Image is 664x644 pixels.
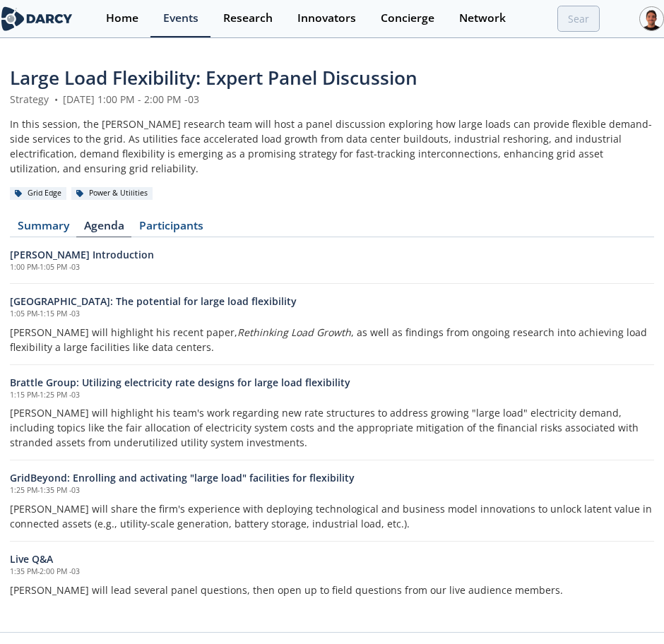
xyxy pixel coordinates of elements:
h5: 1:15 PM - 1:25 PM -03 [10,390,654,401]
div: In this session, the [PERSON_NAME] research team will host a panel discussion exploring how large... [10,117,654,176]
h5: 1:35 PM - 2:00 PM -03 [10,566,654,578]
div: Research [223,13,273,24]
div: Power & Utilities [71,187,153,200]
p: [PERSON_NAME] will share the firm's experience with deploying technological and business model in... [10,501,654,531]
h5: 1:25 PM - 1:35 PM -03 [10,485,654,496]
em: Rethinking Load Growth [237,326,351,339]
p: [PERSON_NAME] will lead several panel questions, then open up to field questions from our live au... [10,583,654,597]
div: Home [106,13,138,24]
div: Events [163,13,198,24]
h5: 1:05 PM - 1:15 PM -03 [10,309,654,320]
a: Participants [131,220,211,237]
img: Profile [639,6,664,31]
p: [PERSON_NAME] will highlight his team's work regarding new rate structures to address growing "la... [10,405,654,450]
span: Large Load Flexibility: Expert Panel Discussion [10,65,417,90]
div: Innovators [297,13,356,24]
div: Strategy [DATE] 1:00 PM - 2:00 PM -03 [10,92,654,107]
h6: [GEOGRAPHIC_DATA]: The potential for large load flexibility [10,294,654,309]
a: Agenda [76,220,131,237]
h6: [PERSON_NAME] Introduction [10,247,654,262]
div: Network [459,13,506,24]
span: • [52,93,60,106]
a: Summary [10,220,76,237]
h6: Live Q&A [10,551,654,566]
div: Grid Edge [10,187,66,200]
div: Concierge [381,13,434,24]
input: Advanced Search [557,6,600,32]
h6: GridBeyond: Enrolling and activating "large load" facilities for flexibility [10,470,654,485]
p: [PERSON_NAME] will highlight his recent paper, , as well as findings from ongoing research into a... [10,325,654,354]
h6: Brattle Group: Utilizing electricity rate designs for large load flexibility [10,375,654,390]
h5: 1:00 PM - 1:05 PM -03 [10,262,654,273]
